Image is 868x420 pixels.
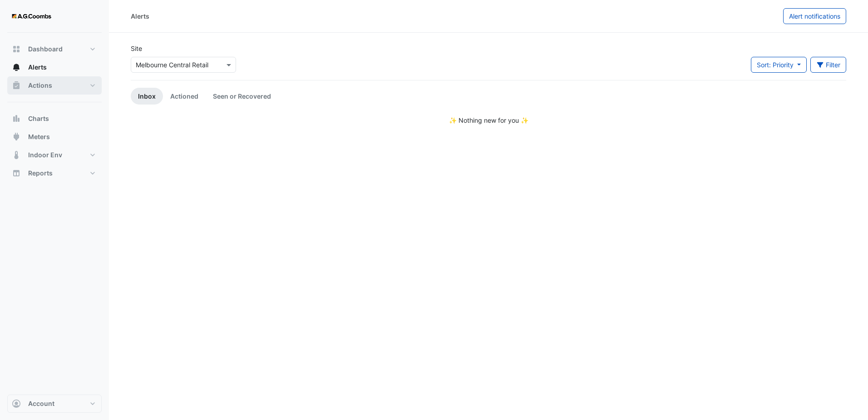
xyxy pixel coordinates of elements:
[7,146,102,164] button: Indoor Env
[131,88,163,105] a: Inbox
[12,81,21,90] app-icon: Actions
[206,88,278,105] a: Seen or Recovered
[7,128,102,146] button: Meters
[12,63,21,72] app-icon: Alerts
[7,58,102,76] button: Alerts
[810,57,847,73] button: Filter
[12,45,21,54] app-icon: Dashboard
[783,8,846,24] button: Alert notifications
[28,114,49,123] span: Charts
[28,150,62,160] span: Indoor Env
[789,12,840,20] span: Alert notifications
[131,115,846,125] div: ✨ Nothing new for you ✨
[28,399,54,408] span: Account
[7,164,102,182] button: Reports
[7,110,102,128] button: Charts
[12,150,21,160] app-icon: Indoor Env
[7,76,102,95] button: Actions
[28,45,63,54] span: Dashboard
[131,44,142,53] label: Site
[751,57,807,73] button: Sort: Priority
[11,7,52,25] img: Company Logo
[131,11,149,21] div: Alerts
[12,114,21,123] app-icon: Charts
[28,169,53,178] span: Reports
[28,63,47,72] span: Alerts
[7,40,102,58] button: Dashboard
[7,395,102,413] button: Account
[12,169,21,178] app-icon: Reports
[28,132,50,141] span: Meters
[757,61,794,69] span: Sort: Priority
[12,132,21,141] app-icon: Meters
[163,88,206,105] a: Actioned
[28,81,52,90] span: Actions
